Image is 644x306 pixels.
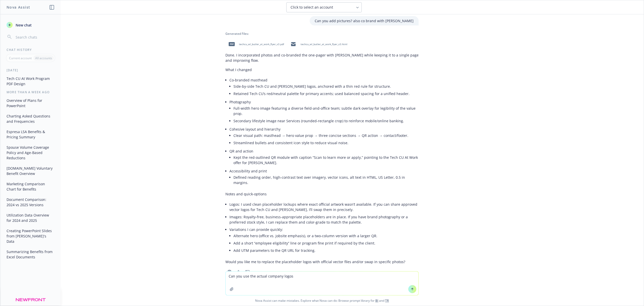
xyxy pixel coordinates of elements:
[5,128,57,141] button: Espresa LSA Benefits & Pricing Summary
[2,295,642,306] span: Nova Assist can make mistakes. Explore what Nova can do: Browse prompt library for and
[229,147,419,167] li: QR and action
[233,239,419,247] li: Add a short “employee eligibility” line or program fine print if required by the client.
[1,90,61,94] div: More than a week ago
[233,247,419,254] li: Add UTM parameters to the QR URL for tracking.
[229,126,419,147] li: Cohesive layout and hierarchy
[385,298,389,303] a: TR
[15,22,32,28] span: New chat
[5,112,57,126] button: Charting Asked Questions and Frequencies
[225,191,419,197] p: Notes and quick-options
[301,43,347,46] span: techcu_wl_butler_at_work_flyer_v3.html
[233,154,419,166] li: Kept the red-outlined QR module with caption “Scan to learn more or apply,” pointing to the Tech ...
[5,248,57,261] button: Summarizing Benefits from Excel Documents
[233,139,419,146] li: Streamlined bullets and consistent icon style to reduce visual noise.
[229,226,419,255] li: Variations I can provide quickly:
[5,20,57,29] button: New chat
[286,2,362,12] button: Click to select an account
[233,174,419,186] li: Defined reading order, high-contrast text over imagery, vector icons, alt text in HTML, US Letter...
[5,227,57,246] button: Creating PowerPoint Slides from [PERSON_NAME]'s Data
[226,271,418,295] textarea: Can you use the actual company logos
[244,268,252,276] button: Thumbs down
[229,213,419,226] li: Images: Royalty‑free, business-appropriate placeholders are in place. If you have brand photograp...
[227,270,232,274] svg: Copy to clipboard
[233,90,419,97] li: Retained Tech CU’s red/neutral palette for primary accents; used balanced spacing for a unified h...
[229,42,235,46] span: pdf
[291,5,333,10] span: Click to select an account
[35,56,52,60] p: All accounts
[229,76,419,98] li: Co-branded masthead
[233,105,419,117] li: Full-width hero image featuring a diverse field-and-office team; subtle dark overlay for legibili...
[5,211,57,225] button: Utilization Data Overview for 2024 and 2025
[5,180,57,193] button: Marketing Comparison Chart for Benefits
[233,117,419,125] li: Secondary lifestyle image near Services (rounded-rectangle crop) to reinforce mobile/online banking.
[225,52,419,63] p: Done. I incorporated photos and co-branded the one-pager with [PERSON_NAME] while keeping it to a...
[315,18,414,23] p: Can you add pictures? also co brand with [PERSON_NAME]
[225,38,285,50] div: pdftechcu_wl_butler_at_work_flyer_v3.pdf
[5,195,57,209] button: Document Comparison: 2024 vs 2025 Versions
[225,67,419,72] p: What I changed
[15,34,55,41] input: Search chats
[239,43,284,46] span: techcu_wl_butler_at_work_flyer_v3.pdf
[233,83,419,90] li: Side-by-side Tech CU and [PERSON_NAME] logos, anchored with a thin red rule for structure.
[229,167,419,187] li: Accessibility and print
[233,132,419,139] li: Clear visual path: masthead → hero value prop → three concise sections → QR action → contact/footer.
[225,32,419,36] div: Generated Files:
[1,68,61,72] div: [DATE]
[9,56,32,60] p: Current account
[5,143,57,162] button: Spouse Volume Coverage Policy and Age-Based Reductions
[229,201,419,213] li: Logos: I used clean placeholder lockups where exact official artwork wasn’t available. If you can...
[5,164,57,178] button: [DOMAIN_NAME] Voluntary Benefit Overview
[229,98,419,126] li: Photography
[375,298,378,303] a: BI
[5,96,57,110] button: Overview of Plans for PowerPoint
[5,74,57,88] button: Tech CU At Work Program PDF Design
[287,38,348,50] div: techcu_wl_butler_at_work_flyer_v3.html
[233,232,419,239] li: Alternate hero (office vs. jobsite emphasis), or a two-column version with a larger QR.
[225,259,419,264] p: Would you like me to replace the placeholder logos with official vector files and/or swap in spec...
[7,5,30,10] h1: Nova Assist
[1,48,61,52] div: Chat History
